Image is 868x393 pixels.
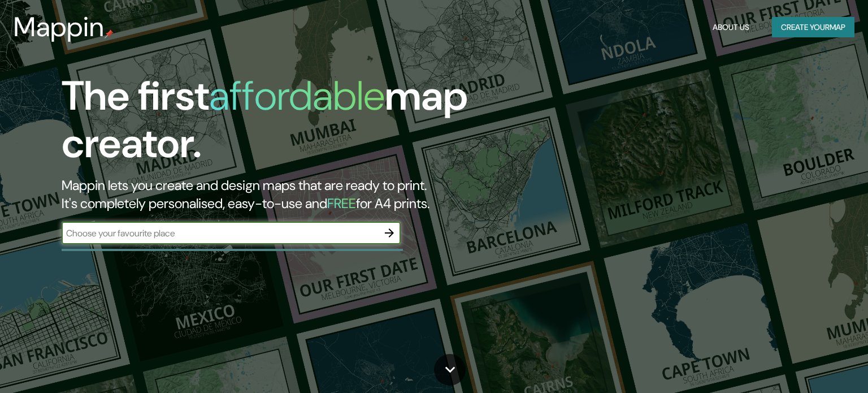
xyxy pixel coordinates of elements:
h5: FREE [327,195,356,212]
input: Choose your favourite place [62,227,378,240]
img: mappin-pin [105,29,114,38]
h3: Mappin [14,11,105,43]
h1: The first map creator. [62,72,496,176]
button: About Us [708,17,754,38]
h2: Mappin lets you create and design maps that are ready to print. It's completely personalised, eas... [62,176,496,213]
h1: affordable [209,70,385,122]
button: Create yourmap [772,17,854,38]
